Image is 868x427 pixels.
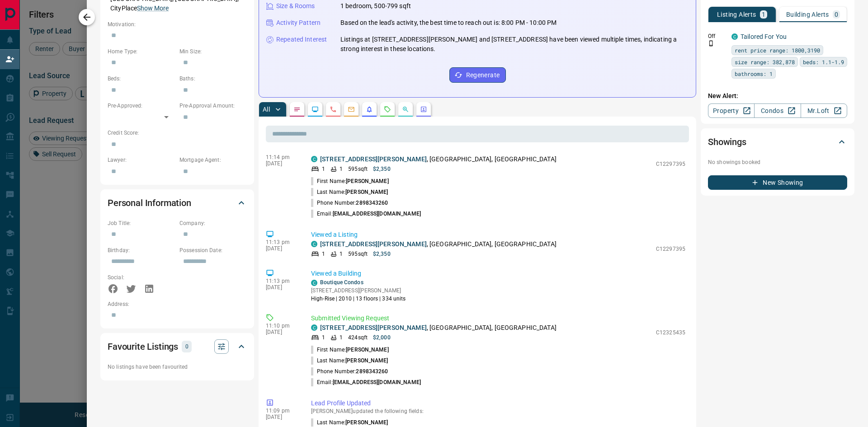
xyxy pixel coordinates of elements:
[311,399,685,408] p: Lead Profile Updated
[449,67,506,83] button: Regenerate
[373,333,391,342] p: $2,000
[340,35,689,54] p: Listings at [STREET_ADDRESS][PERSON_NAME] and [STREET_ADDRESS] have been viewed multiple times, i...
[402,106,409,113] svg: Opportunities
[266,323,297,329] p: 11:10 pm
[708,40,714,47] svg: Push Notification Only
[333,211,421,217] span: [EMAIL_ADDRESS][DOMAIN_NAME]
[708,32,726,40] p: Off
[348,250,368,258] p: 595 sqft
[708,175,847,190] button: New Showing
[384,106,391,113] svg: Requests
[311,346,389,354] p: First Name:
[311,408,685,414] p: [PERSON_NAME] updated the following fields:
[179,246,247,254] p: Possession Date:
[108,273,175,282] p: Social:
[311,230,685,239] p: Viewed a Listing
[348,165,368,173] p: 595 sqft
[340,1,411,11] p: 1 bedroom, 500-799 sqft
[311,295,406,303] p: High-Rise | 2010 | 13 floors | 334 units
[108,156,175,164] p: Lawyer:
[311,314,685,323] p: Submitted Viewing Request
[266,245,297,252] p: [DATE]
[735,69,773,78] span: bathrooms: 1
[708,91,847,101] p: New Alert:
[735,46,820,55] span: rent price range: 1800,3190
[373,250,391,258] p: $2,350
[346,178,388,184] span: [PERSON_NAME]
[330,106,337,113] svg: Calls
[108,47,175,56] p: Home Type:
[346,347,388,353] span: [PERSON_NAME]
[356,200,388,206] span: 2898343260
[108,363,247,371] p: No listings have been favourited
[835,11,838,18] p: 0
[311,210,421,218] p: Email:
[348,333,368,342] p: 424 sqft
[108,196,191,210] h2: Personal Information
[320,279,363,286] a: Boutique Condos
[179,47,247,56] p: Min Size:
[322,165,325,173] p: 1
[311,280,317,286] div: condos.ca
[656,245,685,253] p: C12297395
[276,18,321,28] p: Activity Pattern
[108,339,178,354] h2: Favourite Listings
[311,286,406,295] p: [STREET_ADDRESS][PERSON_NAME]
[340,250,343,258] p: 1
[320,323,557,333] p: , [GEOGRAPHIC_DATA], [GEOGRAPHIC_DATA]
[293,106,301,113] svg: Notes
[345,419,388,426] span: [PERSON_NAME]
[656,160,685,168] p: C12297395
[137,4,169,13] button: Show More
[184,342,189,352] p: 0
[366,106,373,113] svg: Listing Alerts
[340,333,343,342] p: 1
[333,379,421,385] span: [EMAIL_ADDRESS][DOMAIN_NAME]
[311,156,317,162] div: condos.ca
[340,165,343,173] p: 1
[340,18,557,28] p: Based on the lead's activity, the best time to reach out is: 8:00 PM - 10:00 PM
[356,368,388,375] span: 2898343260
[108,129,247,137] p: Credit Score:
[179,102,247,110] p: Pre-Approval Amount:
[373,165,391,173] p: $2,350
[345,189,388,195] span: [PERSON_NAME]
[731,33,738,40] div: condos.ca
[320,239,557,249] p: , [GEOGRAPHIC_DATA], [GEOGRAPHIC_DATA]
[311,106,319,113] svg: Lead Browsing Activity
[311,324,317,331] div: condos.ca
[345,357,388,364] span: [PERSON_NAME]
[311,241,317,247] div: condos.ca
[311,357,388,365] p: Last Name:
[108,336,247,357] div: Favourite Listings0
[311,367,388,375] p: Phone Number:
[263,106,270,113] p: All
[266,278,297,284] p: 11:13 pm
[276,35,327,44] p: Repeated Interest
[320,155,427,163] a: [STREET_ADDRESS][PERSON_NAME]
[311,378,421,386] p: Email:
[754,103,801,118] a: Condos
[735,57,795,66] span: size range: 382,878
[266,408,297,414] p: 11:09 pm
[320,155,557,164] p: , [GEOGRAPHIC_DATA], [GEOGRAPHIC_DATA]
[311,418,388,427] p: Last Name :
[108,20,247,28] p: Motivation:
[266,154,297,160] p: 11:14 pm
[266,329,297,335] p: [DATE]
[108,246,175,254] p: Birthday:
[311,177,389,185] p: First Name:
[108,102,175,110] p: Pre-Approved:
[276,1,315,11] p: Size & Rooms
[741,33,787,40] a: Tailored For You
[179,156,247,164] p: Mortgage Agent:
[708,135,746,149] h2: Showings
[108,300,247,308] p: Address:
[266,160,297,167] p: [DATE]
[801,103,847,118] a: Mr.Loft
[179,219,247,227] p: Company:
[420,106,427,113] svg: Agent Actions
[311,199,388,207] p: Phone Number:
[708,131,847,153] div: Showings
[322,333,325,342] p: 1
